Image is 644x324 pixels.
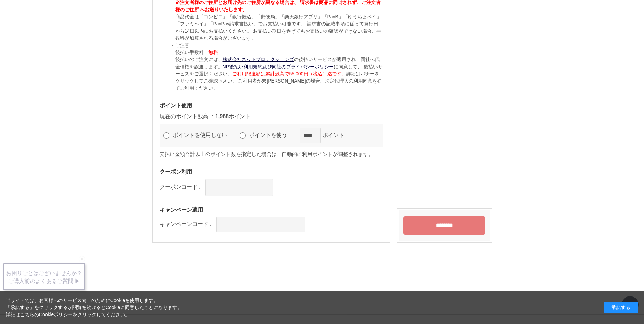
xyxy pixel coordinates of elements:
[6,297,182,318] div: 当サイトでは、お客様へのサービス向上のためにCookieを使用します。 「承諾する」をクリックするか閲覧を続けるとCookieに同意したことになります。 詳細はこちらの をクリックしてください。
[39,312,73,317] a: Cookieポリシー
[321,132,352,138] label: ポイント
[232,71,347,76] span: ご利用限度額は累計残高で55,000円（税込）迄です。
[247,132,295,138] label: ポイントを使う
[160,112,383,121] p: 現在のポイント残高 ： ポイント
[160,206,383,213] h3: キャンペーン適用
[160,102,383,109] h3: ポイント使用
[175,49,383,92] p: 後払い手数料： 後払いのご注文には、 の後払いサービスが適用され、同社へ代金債権を譲渡します。 に同意して、 後払いサービスをご選択ください。 詳細はバナーをクリックしてご確認下さい。 ご利用者...
[160,221,211,227] label: キャンペーンコード :
[208,50,218,55] span: 無料
[160,184,201,190] label: クーポンコード :
[160,168,383,175] h3: クーポン利用
[215,113,229,119] span: 1,968
[223,64,334,69] a: NP後払い利用規約及び同社のプライバシーポリシー
[223,57,294,62] a: 株式会社ネットプロテクションズ
[175,13,383,42] p: 商品代金は「コンビニ」「銀行振込」「郵便局」「楽天銀行アプリ」「PayB」「ゆうちょペイ」「ファミペイ」「PayPay請求書払い」でお支払い可能です。 請求書の記載事項に従って発行日から14日以...
[604,302,638,313] div: 承諾する
[160,150,383,158] p: 支払い金額合計以上のポイント数を指定した場合は、自動的に利用ポイントが調整されます。
[171,132,235,138] label: ポイントを使用しない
